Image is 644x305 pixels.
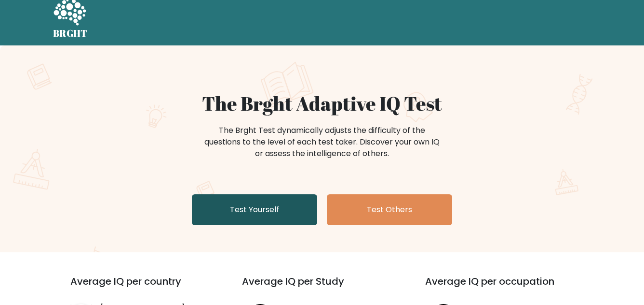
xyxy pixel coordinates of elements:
div: The Brght Test dynamically adjusts the difficulty of the questions to the level of each test take... [201,125,443,160]
h3: Average IQ per country [70,276,207,299]
h5: BRGHT [53,28,88,39]
h3: Average IQ per Study [242,276,402,299]
h3: Average IQ per occupation [425,276,585,299]
h1: The Brght Adaptive IQ Test [87,92,557,115]
a: Test Yourself [192,194,317,225]
a: Test Others [327,194,452,225]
